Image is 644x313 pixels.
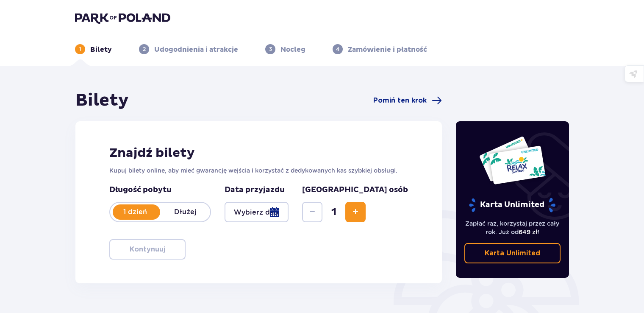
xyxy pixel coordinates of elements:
[109,145,408,161] h2: Znajdź bilety
[79,45,81,53] p: 1
[110,207,160,217] p: 1 dzień
[373,96,427,105] span: Pomiń ten krok
[324,206,344,218] span: 1
[336,45,339,53] p: 4
[269,45,272,53] p: 3
[130,245,165,254] p: Kontynuuj
[464,219,561,236] p: Zapłać raz, korzystaj przez cały rok. Już od !
[345,202,366,222] button: Increase
[109,166,408,175] p: Kupuj bilety online, aby mieć gwarancję wejścia i korzystać z dedykowanych kas szybkiej obsługi.
[143,45,146,53] p: 2
[75,90,129,111] h1: Bilety
[109,239,186,260] button: Kontynuuj
[373,95,442,106] a: Pomiń ten krok
[90,45,112,54] p: Bilety
[302,202,322,222] button: Decrease
[109,185,211,195] p: Długość pobytu
[302,185,408,195] p: [GEOGRAPHIC_DATA] osób
[154,45,238,54] p: Udogodnienia i atrakcje
[160,207,210,217] p: Dłużej
[348,45,427,54] p: Zamówienie i płatność
[280,45,305,54] p: Nocleg
[485,249,540,258] p: Karta Unlimited
[468,198,556,212] p: Karta Unlimited
[225,185,285,195] p: Data przyjazdu
[464,243,561,263] a: Karta Unlimited
[519,229,538,235] span: 649 zł
[75,12,170,24] img: Park of Poland logo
